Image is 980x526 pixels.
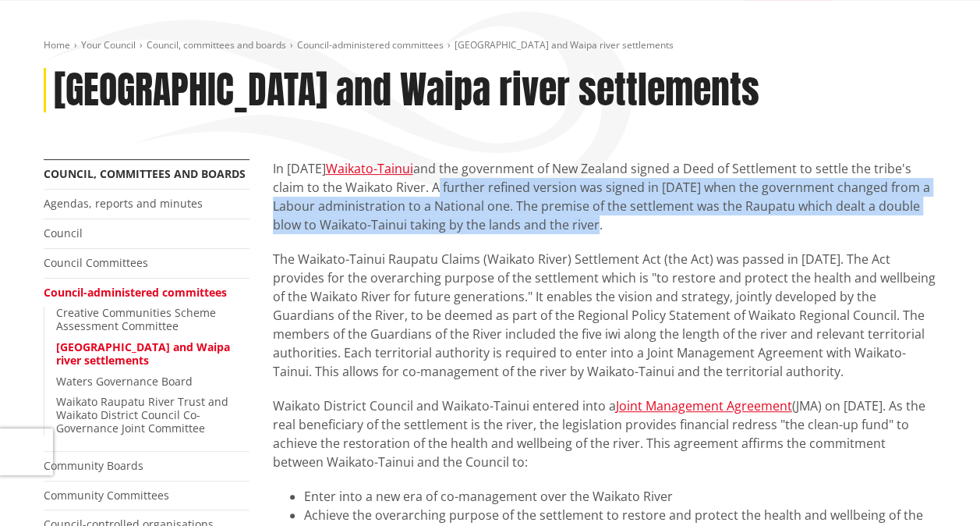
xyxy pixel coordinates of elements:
[44,458,143,473] a: Community Boards
[81,38,136,52] a: Your Council
[326,160,413,177] a: Waikato-Tainui
[297,38,444,52] a: Council-administered committees
[44,166,246,181] a: Council, committees and boards
[616,397,792,414] a: Joint Management Agreement
[908,460,964,517] iframe: Messenger Launcher
[273,159,937,234] p: In [DATE] and the government of New Zealand signed a Deed of Settlement to settle the tribe's cla...
[44,39,937,52] nav: breadcrumb
[56,374,193,389] a: Waters Governance Board
[273,250,937,381] p: The Waikato-Tainui Raupatu Claims (Waikato River) Settlement Act (the Act) was passed in [DATE]. ...
[455,38,674,52] span: [GEOGRAPHIC_DATA] and Waipa river settlements
[56,339,230,368] a: [GEOGRAPHIC_DATA] and Waipa river settlements
[54,68,759,113] h1: [GEOGRAPHIC_DATA] and Waipa river settlements
[56,305,216,333] a: Creative Communities Scheme Assessment Committee
[273,396,937,471] p: Waikato District Council and Waikato-Tainui entered into a (JMA) on [DATE]. As the real beneficia...
[44,488,169,503] a: Community Committees
[56,394,228,435] a: Waikato Raupatu River Trust and Waikato District Council Co-Governance Joint Committee
[44,196,203,211] a: Agendas, reports and minutes
[44,255,148,270] a: Council Committees
[44,285,227,300] a: Council-administered committees
[44,226,83,240] a: Council
[304,487,937,506] li: Enter into a new era of co-management over the Waikato River
[44,38,70,52] a: Home
[147,38,286,52] a: Council, committees and boards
